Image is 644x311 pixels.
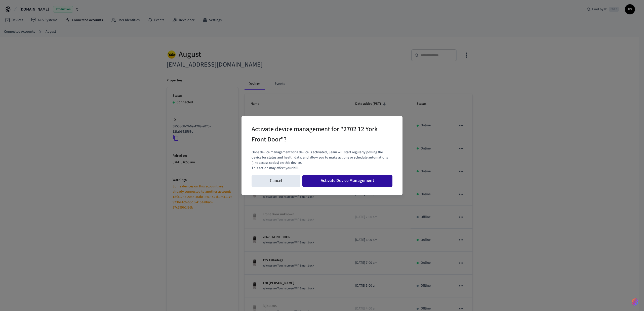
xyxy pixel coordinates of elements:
button: Activate Device Management [302,175,392,187]
p: Once device management for a device is activated, Seam will start regularly polling the device fo... [252,150,392,166]
h2: Activate device management for "2702 12 York Front Door"? [252,122,378,148]
p: This action may affect your bill. [252,166,392,171]
button: Cancel [252,175,300,187]
img: SeamLogoGradient.69752ec5.svg [632,298,638,306]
